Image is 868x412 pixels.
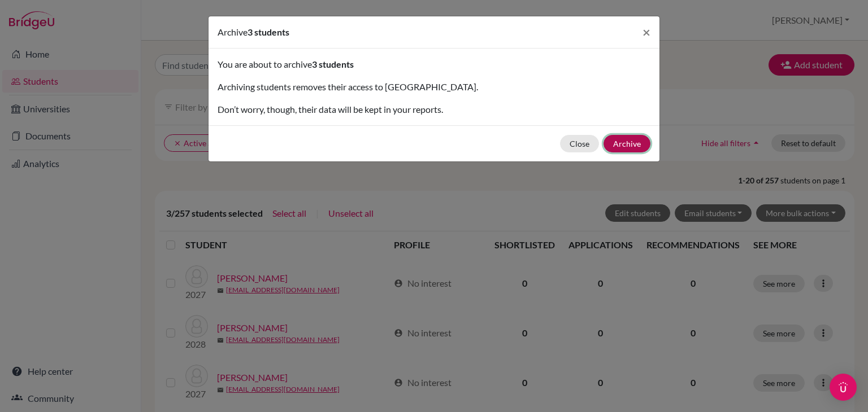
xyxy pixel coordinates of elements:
[560,135,599,152] button: Close
[830,374,857,401] div: Open Intercom Messenger
[218,58,650,71] p: You are about to archive
[633,16,659,48] button: Close
[218,27,248,37] span: Archive
[643,24,650,40] span: ×
[218,80,650,94] p: Archiving students removes their access to [GEOGRAPHIC_DATA].
[604,135,650,152] button: Archive
[218,103,650,116] p: Don’t worry, though, their data will be kept in your reports.
[312,59,354,69] span: 3 students
[248,27,289,37] span: 3 students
